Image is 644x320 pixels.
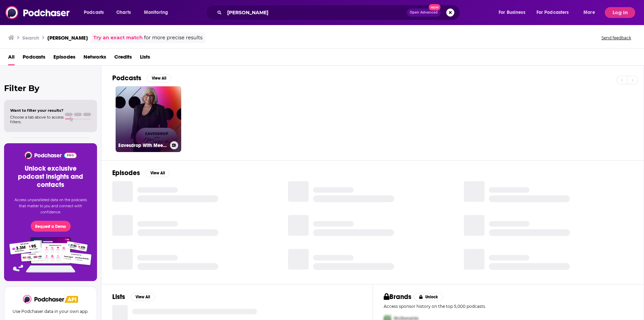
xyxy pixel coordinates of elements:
[13,309,89,314] p: Use Podchaser data in your own app.
[384,304,633,309] p: Access sponsor history on the top 5,000 podcasts.
[118,143,167,148] h3: Eavesdrop With Meena®
[410,11,438,14] span: Open Advanced
[414,293,443,301] button: Unlock
[212,5,467,20] div: Search podcasts, credits, & more...
[84,51,106,65] a: Networks
[116,8,131,17] span: Charts
[599,35,633,41] button: Send feedback
[65,296,78,303] img: Podchaser API banner
[579,7,603,18] button: open menu
[429,4,441,10] span: New
[24,151,77,159] img: Podchaser - Follow, Share and Rate Podcasts
[4,83,97,93] h2: Filter By
[224,7,407,18] input: Search podcasts, credits, & more...
[407,8,441,17] button: Open AdvancedNew
[112,169,140,177] h2: Episodes
[84,8,104,17] span: Podcasts
[22,35,39,41] h3: Search
[536,8,569,17] span: For Podcasters
[144,34,202,42] span: for more precise results
[93,34,143,42] a: Try an exact match
[144,8,168,17] span: Monitoring
[79,7,113,18] button: open menu
[12,197,89,215] p: Access unparalleled data on the podcasts that matter to you and connect with confidence.
[116,86,181,152] a: Eavesdrop With Meena®
[532,7,579,18] button: open menu
[112,169,170,177] a: EpisodesView All
[140,51,150,65] a: Lists
[494,7,534,18] button: open menu
[112,293,125,301] h2: Lists
[605,7,635,18] button: Log In
[145,169,170,177] button: View All
[53,51,75,65] a: Episodes
[130,293,155,301] button: View All
[147,74,171,82] button: View All
[47,35,88,41] h3: [PERSON_NAME]
[114,51,132,65] a: Credits
[112,7,135,18] a: Charts
[10,108,64,113] span: Want to filter your results?
[23,295,65,303] img: Podchaser - Follow, Share and Rate Podcasts
[8,51,15,65] a: All
[23,51,45,65] a: Podcasts
[5,6,70,19] img: Podchaser - Follow, Share and Rate Podcasts
[10,115,64,124] span: Choose a tab above to access filters.
[12,165,89,189] h3: Unlock exclusive podcast insights and contacts
[112,74,141,82] h2: Podcasts
[384,293,412,301] h2: Brands
[112,293,155,301] a: ListsView All
[112,74,171,82] a: PodcastsView All
[583,8,595,17] span: More
[499,8,525,17] span: For Business
[7,237,94,273] img: Pro Features
[139,7,177,18] button: open menu
[31,221,71,232] button: Request a Demo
